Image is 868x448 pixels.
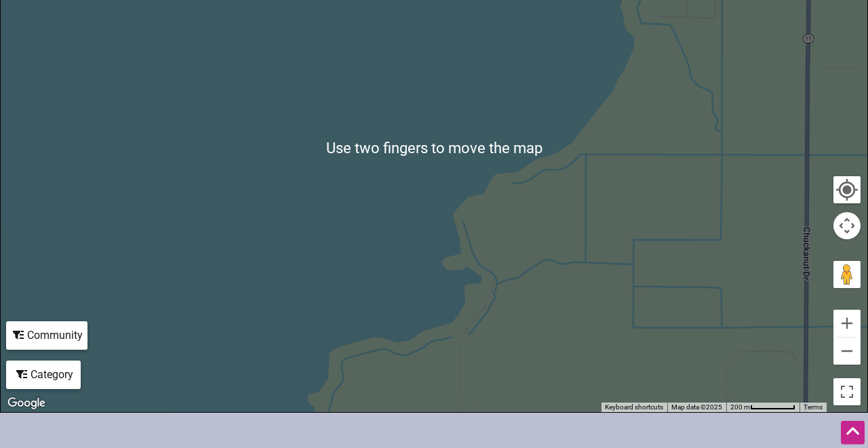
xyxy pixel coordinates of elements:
[833,261,861,288] button: Drag Pegman onto the map to open Street View
[6,361,81,389] div: Filter by category
[833,338,861,365] button: Zoom out
[833,176,861,203] button: Your Location
[833,310,861,337] button: Zoom in
[4,394,49,412] img: Google
[7,362,79,388] div: Category
[4,394,49,412] a: Open this area in Google Maps (opens a new window)
[726,403,800,412] button: Map Scale: 200 m per 63 pixels
[6,321,87,350] div: Filter by Community
[804,403,823,411] a: Terms (opens in new tab)
[833,378,861,405] button: Toggle fullscreen view
[7,323,86,348] div: Community
[671,403,722,411] span: Map data ©2025
[605,403,663,412] button: Keyboard shortcuts
[833,212,861,239] button: Map camera controls
[730,403,750,411] span: 200 m
[841,421,865,445] div: Scroll Back to Top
